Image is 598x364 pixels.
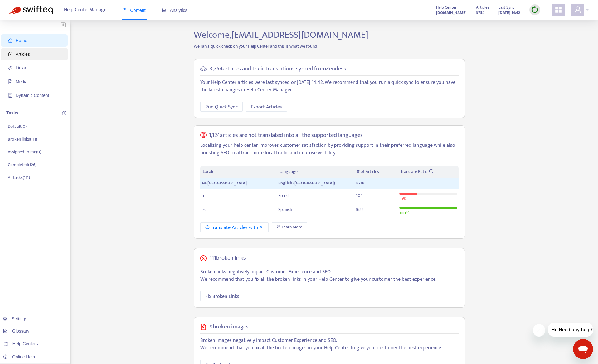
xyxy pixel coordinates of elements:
[205,224,264,232] div: Translate Articles with AI
[8,136,37,142] p: Broken links ( 111 )
[162,8,187,13] span: Analytics
[6,109,18,117] p: Tasks
[12,341,38,346] span: Help Centers
[8,161,36,168] p: Completed ( 126 )
[210,323,249,331] h5: 9 broken images
[8,149,41,155] p: Assigned to me ( 0 )
[8,174,30,181] p: All tasks ( 111 )
[356,192,363,199] span: 504
[189,43,470,50] p: We ran a quick check on your Help Center and this is what we found
[62,111,66,115] span: plus-circle
[3,328,29,333] a: Glossary
[8,52,12,56] span: account-book
[476,4,489,11] span: Articles
[436,9,467,16] strong: [DOMAIN_NAME]
[202,180,247,187] span: en-[GEOGRAPHIC_DATA]
[354,166,398,178] th: # of Articles
[200,222,269,232] button: Translate Articles with AI
[210,65,346,73] h5: 3,754 articles and their translations synced from Zendesk
[573,339,593,359] iframe: Button to launch messaging window
[16,65,26,70] span: Links
[282,224,302,231] span: Learn More
[202,192,205,199] span: fr
[555,6,562,13] span: appstore
[277,166,354,178] th: Language
[278,206,292,213] span: Spanish
[401,168,456,175] div: Translate Ratio
[16,79,27,84] span: Media
[8,123,27,130] p: Default ( 0 )
[200,268,459,283] p: Broken links negatively impact Customer Experience and SEO. We recommend that you fix all the bro...
[498,9,520,16] strong: [DATE] 14:42
[16,93,49,98] span: Dynamic Content
[272,222,307,232] a: Learn More
[9,6,53,14] img: Swifteq
[200,324,207,330] span: file-image
[399,209,409,217] span: 100 %
[16,52,30,57] span: Articles
[278,180,335,187] span: English ([GEOGRAPHIC_DATA])
[531,6,539,14] img: sync.dc5367851b00ba804db3.png
[436,4,457,11] span: Help Center
[399,195,406,203] span: 31 %
[162,8,166,12] span: area-chart
[548,323,593,337] iframe: Message from company
[278,192,291,199] span: French
[246,102,287,112] button: Export Articles
[194,27,368,43] span: Welcome, [EMAIL_ADDRESS][DOMAIN_NAME]
[498,4,514,11] span: Last Sync
[356,180,364,187] span: 1628
[122,8,146,13] span: Content
[122,8,127,12] span: book
[8,66,12,70] span: link
[205,293,239,300] span: Fix Broken Links
[202,206,206,213] span: es
[200,337,459,352] p: Broken images negatively impact Customer Experience and SEO. We recommend that you fix all the br...
[210,255,246,262] h5: 111 broken links
[64,4,108,16] span: Help Center Manager
[8,38,12,43] span: home
[200,102,243,112] button: Run Quick Sync
[356,206,364,213] span: 1622
[200,166,277,178] th: Locale
[200,255,207,261] span: close-circle
[200,132,207,139] span: global
[251,103,282,111] span: Export Articles
[200,79,459,94] p: Your Help Center articles were last synced on [DATE] 14:42 . We recommend that you run a quick sy...
[3,354,35,359] a: Online Help
[574,6,581,13] span: user
[205,103,238,111] span: Run Quick Sync
[16,38,27,43] span: Home
[209,132,363,139] h5: 1,124 articles are not translated into all the supported languages
[200,142,459,157] p: Localizing your help center improves customer satisfaction by providing support in their preferre...
[8,93,12,98] span: container
[3,316,27,321] a: Settings
[200,66,207,72] span: cloud-sync
[8,79,12,84] span: file-image
[200,291,244,301] button: Fix Broken Links
[533,324,545,337] iframe: Close message
[436,9,467,16] a: [DOMAIN_NAME]
[476,9,484,16] strong: 3754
